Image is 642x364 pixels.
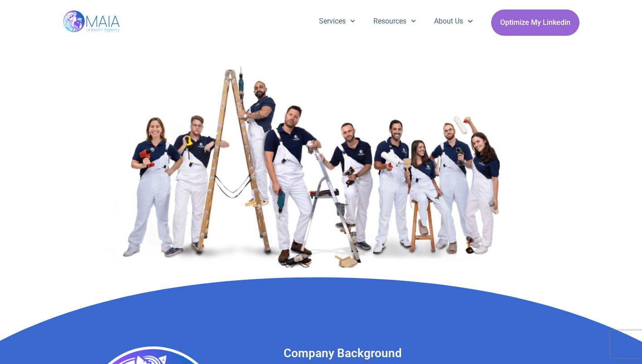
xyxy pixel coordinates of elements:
[491,10,579,36] a: Optimize My Linkedin
[284,345,570,361] h2: Company Background
[310,10,482,33] nav: Menu
[500,14,570,31] span: Optimize My Linkedin
[425,10,482,33] a: About Us
[364,10,425,33] a: Resources
[310,10,364,33] a: Services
